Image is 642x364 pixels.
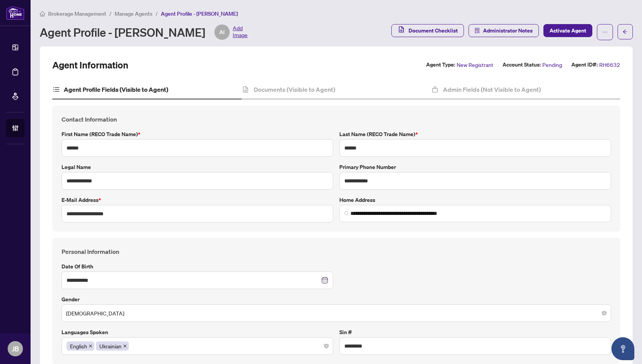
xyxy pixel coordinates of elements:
[40,24,248,40] div: Agent Profile - [PERSON_NAME]
[66,341,94,351] span: English
[542,60,562,69] span: Pending
[115,10,152,17] span: Manage Agents
[469,24,539,37] button: Administrator Notes
[64,85,168,94] h4: Agent Profile Fields (Visible to Agent)
[62,163,333,171] label: Legal Name
[339,130,611,138] label: Last Name (RECO Trade Name)
[62,262,333,271] label: Date of Birth
[62,196,333,204] label: E-mail Address
[70,342,87,350] span: English
[254,85,335,94] h4: Documents (Visible to Agent)
[324,344,329,348] span: close-circle
[62,115,611,124] h4: Contact Information
[40,11,45,16] span: home
[339,196,611,204] label: Home Address
[52,59,128,71] h2: Agent Information
[66,306,606,320] span: Male
[602,311,606,315] span: close-circle
[339,328,611,336] label: Sin #
[611,337,634,360] button: Open asap
[62,295,611,304] label: Gender
[233,24,248,40] span: Add Image
[109,9,112,18] li: /
[426,60,455,69] label: Agent Type:
[48,10,106,17] span: Brokerage Management
[89,344,92,348] span: close
[123,344,127,348] span: close
[571,60,598,69] label: Agent ID#:
[391,24,464,37] button: Document Checklist
[409,24,458,37] span: Document Checklist
[6,6,24,20] img: logo
[344,211,349,216] img: search_icon
[96,341,129,351] span: Ukrainian
[12,343,19,354] span: JB
[623,29,628,34] span: arrow-left
[483,24,533,37] span: Administrator Notes
[62,328,333,336] label: Languages spoken
[443,85,541,94] h4: Admin Fields (Not Visible to Agent)
[156,9,158,18] li: /
[62,247,611,256] h4: Personal Information
[602,29,608,35] span: ellipsis
[543,24,592,37] button: Activate Agent
[550,24,586,37] span: Activate Agent
[99,342,122,350] span: Ukrainian
[457,60,493,69] span: New Registrant
[219,28,225,36] span: AI
[62,130,333,138] label: First Name (RECO Trade Name)
[599,60,620,69] span: RH6632
[339,163,611,171] label: Primary Phone Number
[503,60,541,69] label: Account Status:
[161,10,238,17] span: Agent Profile - [PERSON_NAME]
[475,28,480,33] span: solution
